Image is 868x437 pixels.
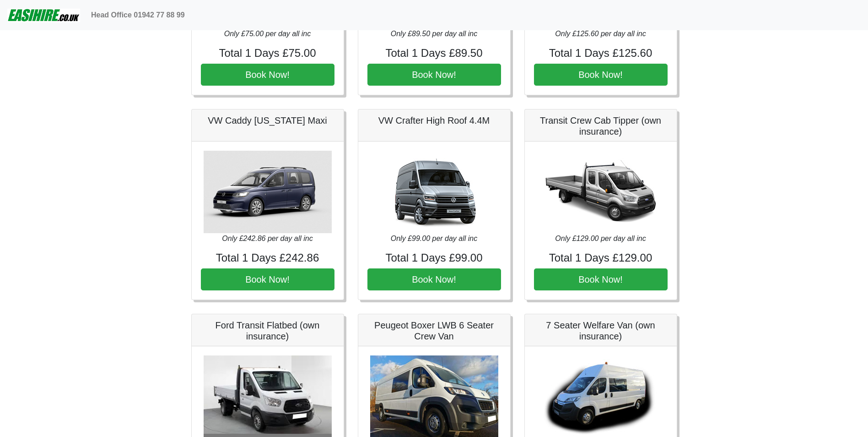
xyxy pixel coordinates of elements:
[391,235,477,242] i: Only £99.00 per day all inc
[201,320,334,342] h5: Ford Transit Flatbed (own insurance)
[534,268,668,290] button: Book Now!
[367,320,501,342] h5: Peugeot Boxer LWB 6 Seater Crew Van
[224,30,311,38] i: Only £75.00 per day all inc
[534,320,668,342] h5: 7 Seater Welfare Van (own insurance)
[534,251,668,265] h4: Total 1 Days £129.00
[201,115,334,126] h5: VW Caddy [US_STATE] Maxi
[534,64,668,86] button: Book Now!
[534,47,668,60] h4: Total 1 Days £125.60
[87,6,189,24] a: Head Office 01942 77 88 99
[391,30,477,38] i: Only £89.50 per day all inc
[370,151,498,233] img: VW Crafter High Roof 4.4M
[367,268,501,290] button: Book Now!
[91,11,185,19] b: Head Office 01942 77 88 99
[201,47,334,60] h4: Total 1 Days £75.00
[367,47,501,60] h4: Total 1 Days £89.50
[537,151,665,233] img: Transit Crew Cab Tipper (own insurance)
[201,251,334,265] h4: Total 1 Days £242.86
[367,251,501,265] h4: Total 1 Days £99.00
[7,6,80,24] img: easihire_logo_small.png
[201,64,334,86] button: Book Now!
[555,30,646,38] i: Only £125.60 per day all inc
[222,235,313,242] i: Only £242.86 per day all inc
[204,151,332,233] img: VW Caddy California Maxi
[367,64,501,86] button: Book Now!
[555,235,646,242] i: Only £129.00 per day all inc
[367,115,501,126] h5: VW Crafter High Roof 4.4M
[534,115,668,137] h5: Transit Crew Cab Tipper (own insurance)
[201,268,334,290] button: Book Now!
